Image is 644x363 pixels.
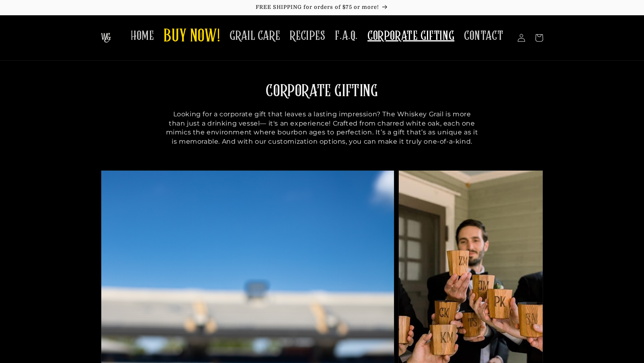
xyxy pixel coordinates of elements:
[159,21,225,53] a: BUY NOW!
[8,4,636,11] p: FREE SHIPPING for orders of $75 or more!
[230,28,280,44] span: GRAIL CARE
[367,28,454,44] span: CORPORATE GIFTING
[290,28,325,44] span: RECIPES
[101,33,111,43] img: The Whiskey Grail
[335,28,358,44] span: F.A.Q.
[164,26,220,48] span: BUY NOW!
[330,23,363,49] a: F.A.Q.
[131,28,154,44] span: HOME
[126,23,159,49] a: HOME
[363,23,459,49] a: CORPORATE GIFTING
[165,110,479,146] p: Looking for a corporate gift that leaves a lasting impression? The Whiskey Grail is more than jus...
[459,23,508,49] a: CONTACT
[464,28,503,44] span: CONTACT
[225,23,285,49] a: GRAIL CARE
[165,81,479,102] h2: CORPORATE GIFTING
[285,23,330,49] a: RECIPES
